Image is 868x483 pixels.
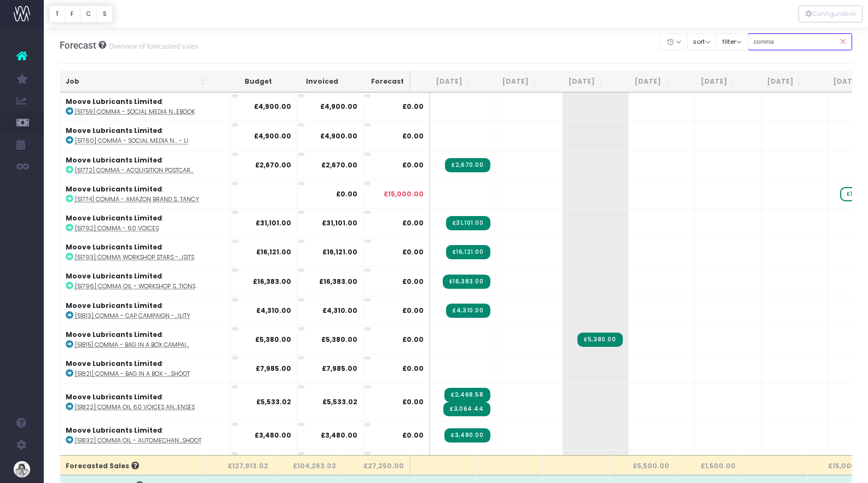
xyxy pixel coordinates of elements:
[60,354,231,383] td: :
[66,301,162,310] strong: Moove Lubricants Limited
[443,275,490,289] span: Streamtime Invoice: 3074 – [51796] WorkShop Stars - Additional 3 locations
[255,160,291,170] strong: £2,670.00
[402,277,424,287] span: £0.00
[402,218,424,228] span: £0.00
[60,421,231,450] td: :
[322,306,357,315] strong: £4,310.00
[256,364,291,373] strong: £7,985.00
[321,430,357,440] strong: £3,480.00
[254,430,291,440] strong: £3,480.00
[75,137,188,145] abbr: [51760] Comma - Social Media New Garages - LI
[75,403,195,411] abbr: [51822] Comma Oil 60 Voices and Workshop Stars Expenses
[66,271,162,281] strong: Moove Lubricants Limited
[60,121,231,150] td: :
[402,306,424,316] span: £0.00
[75,437,201,445] abbr: [51832] Comma Oil - Automechanika Photoshoot
[402,102,424,112] span: £0.00
[60,450,231,479] td: :
[444,388,490,402] span: Streamtime Invoice: 3090 – [51822] Workshop Stars Expenses
[716,33,748,50] button: filter
[66,392,162,401] strong: Moove Lubricants Limited
[577,333,622,347] span: Streamtime Invoice: 3121 – [51815] Comma - Bag in a Box Campaign
[60,237,231,266] td: :
[255,335,291,344] strong: £5,380.00
[65,5,80,22] button: F
[60,325,231,354] td: :
[75,370,190,378] abbr: [51821] Comma - Bag in a Box - Video Shoot
[477,71,543,92] th: Jul 25: activate to sort column ascending
[402,364,424,374] span: £0.00
[342,455,410,475] th: £27,250.00
[446,245,490,259] span: Streamtime Invoice: 3072 – [51793] Comma Workshop Stars - Phase 1
[410,71,477,92] th: Jun 25: activate to sort column ascending
[321,160,357,170] strong: £2,670.00
[446,216,490,230] span: Streamtime Invoice: 3073 – [51792] Comma - 60 Voices
[402,160,424,170] span: £0.00
[60,92,231,121] td: :
[254,131,291,141] strong: £4,900.00
[256,218,291,228] strong: £31,101.00
[798,5,863,22] button: Configuration
[256,247,291,257] strong: £16,121.00
[444,428,490,443] span: Streamtime Invoice: 3081 – [51832] Comma Oil - Automechanika Photoshoot
[66,184,162,194] strong: Moove Lubricants Limited
[66,126,162,135] strong: Moove Lubricants Limited
[75,195,199,203] abbr: [51774] Comma - Amazon Brand Shop Consultancy
[336,189,357,199] strong: £0.00
[687,33,717,50] button: sort
[60,208,231,237] td: :
[384,189,424,199] span: £15,000.00
[402,430,424,440] span: £0.00
[443,402,490,416] span: Streamtime Invoice: 3091 – [51822] Comma Oil 60 Voices and Workshop Stars Expenses
[320,131,357,141] strong: £4,900.00
[60,266,231,295] td: :
[66,242,162,252] strong: Moove Lubricants Limited
[60,71,211,92] th: Job: activate to sort column ascending
[106,40,199,51] small: Overview of forecasted sales
[66,97,162,106] strong: Moove Lubricants Limited
[66,330,162,339] strong: Moove Lubricants Limited
[322,397,357,406] strong: £5,533.02
[66,461,139,471] span: Forecasted Sales
[75,224,159,232] abbr: [51792] Comma - 60 Voices
[256,306,291,315] strong: £4,310.00
[445,158,490,172] span: Streamtime Invoice: 3083 – [51772] Comma - Acquisition Postcards
[402,335,424,345] span: £0.00
[75,166,194,174] abbr: [51772] Comma - Acquisition Postcards
[319,277,357,286] strong: £16,383.00
[320,102,357,111] strong: £4,900.00
[253,277,291,286] strong: £16,383.00
[321,335,357,344] strong: £5,380.00
[66,155,162,165] strong: Moove Lubricants Limited
[49,5,65,22] button: T
[322,247,357,257] strong: £16,121.00
[256,397,291,406] strong: £5,533.02
[254,102,291,111] strong: £4,900.00
[60,179,231,208] td: :
[402,397,424,407] span: £0.00
[742,71,808,92] th: Nov 25: activate to sort column ascending
[60,150,231,179] td: :
[675,455,742,475] th: £1,500.00
[75,108,195,116] abbr: [51759] Comma - Social Media New Garages - FaceBook
[322,218,357,228] strong: £31,101.00
[543,71,609,92] th: Aug 25: activate to sort column ascending
[66,359,162,368] strong: Moove Lubricants Limited
[446,304,490,318] span: Streamtime Invoice: 3069 – [51813] Comma - Sustainability Campaign - New Cap
[75,253,194,261] abbr: [51793] Comma Workshop Stars - Phase 1 - 4 videos in conjunction with 60 voices site visits
[402,247,424,257] span: £0.00
[49,5,113,22] div: Vertical button group
[798,5,863,22] div: Vertical button group
[609,71,675,92] th: Sep 25: activate to sort column ascending
[211,71,277,92] th: Budget
[402,131,424,141] span: £0.00
[14,461,30,478] img: images/default_profile_image.png
[75,312,190,320] abbr: [51813] Comma - Cap Campaign - Sustainability
[96,5,113,22] button: S
[344,71,410,92] th: Forecast
[66,426,162,435] strong: Moove Lubricants Limited
[60,296,231,325] td: :
[277,71,344,92] th: Invoiced
[748,33,853,50] input: Search...
[274,455,342,475] th: £104,263.02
